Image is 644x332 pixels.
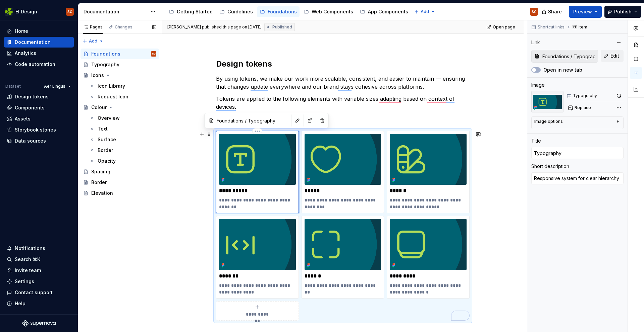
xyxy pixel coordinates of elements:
a: Home [4,26,74,36]
button: Shortcut links [529,22,568,32]
div: published this page on [DATE] [202,24,262,30]
img: ca10c1c8-aff8-43f4-8f5b-6f5b2d248ab8.png [219,219,296,270]
div: SC [152,51,156,57]
img: ea7721b2-5e73-47b4-8f86-bae341d0a4d5.png [305,219,381,270]
span: Published [272,24,292,30]
div: Short description [531,163,569,170]
div: Spacing [91,168,110,175]
a: Analytics [4,48,74,59]
div: Text [98,126,108,132]
span: Add [89,38,97,44]
div: Dataset [5,84,21,89]
div: Notifications [15,245,45,252]
div: Border [98,147,113,154]
a: App Components [357,6,411,17]
div: Documentation [84,8,147,15]
span: Shortcut links [538,24,565,30]
div: Link [531,39,540,46]
a: Opacity [87,156,159,166]
div: Typography [573,93,597,98]
span: Preview [573,8,592,15]
button: Publish [604,6,641,18]
div: Foundations [91,51,120,57]
input: Add title [531,147,624,159]
label: Open in new tab [543,67,582,73]
div: Components [15,104,45,111]
div: Storybook stories [15,127,56,133]
button: Search ⌘K [4,254,74,265]
a: Overview [87,113,159,123]
a: Code automation [4,59,74,70]
img: 473e08c2-4b06-4600-8c24-b35269671038.png [390,134,467,185]
a: Request Icon [87,91,159,102]
div: Analytics [15,50,36,57]
a: Data sources [4,136,74,146]
button: Add [412,7,437,16]
a: Icon Library [87,81,159,91]
a: Documentation [4,37,74,48]
a: Text [87,123,159,134]
a: Colour [80,102,159,113]
div: Design tokens [15,93,49,100]
div: Icon Library [98,83,125,89]
div: Colour [91,104,107,111]
button: Add [80,36,106,46]
a: Assets [4,113,74,124]
div: Image [531,82,545,88]
h2: Design tokens [216,59,470,69]
a: Settings [4,276,74,287]
div: Invite team [15,267,41,274]
div: Help [15,300,25,307]
span: Aer Lingus [44,84,65,89]
a: FoundationsSC [80,49,159,59]
a: Elevation [80,188,159,198]
div: Title [531,138,541,144]
button: Image options [534,119,621,127]
a: Foundations [257,6,300,17]
span: Edit [610,53,619,59]
a: Spacing [80,166,159,177]
a: Components [4,102,74,113]
svg: Supernova Logo [22,320,56,327]
a: Typography [80,59,159,70]
p: By using tokens, we make our work more scalable, consistent, and easier to maintain — ensuring th... [216,75,470,91]
a: Border [80,177,159,188]
div: Search ⌘K [15,256,40,263]
a: Design tokens [4,91,74,102]
span: Share [548,8,562,15]
div: Image options [534,119,563,124]
a: Border [87,145,159,156]
div: Data sources [15,138,46,144]
div: SC [67,9,72,14]
div: EI Design [15,8,37,15]
div: Code automation [15,61,55,68]
div: Assets [15,115,31,122]
div: Guidelines [227,8,253,15]
button: Replace [566,103,594,112]
div: Page tree [80,49,159,198]
button: EI DesignSC [1,4,76,19]
div: To enrich screen reader interactions, please activate Accessibility in Grammarly extension settings [216,59,470,321]
a: Open page [484,22,518,32]
div: Foundations [268,8,297,15]
div: Changes [115,24,132,30]
div: Elevation [91,190,113,196]
div: Pages [83,24,103,30]
img: 56b5df98-d96d-4d7e-807c-0afdf3bdaefa.png [5,8,13,16]
div: Border [91,179,107,186]
div: Overview [98,115,120,121]
a: Web Components [301,6,356,17]
button: Contact support [4,287,74,298]
p: Tokens are applied to the following elements with variable sizes adapting based on context of dev... [216,95,470,111]
div: Opacity [98,158,116,164]
div: Typography [91,61,119,68]
div: Page tree [166,5,411,18]
span: Add [421,9,429,14]
div: SC [532,9,537,14]
span: [PERSON_NAME] [167,24,201,30]
button: Aer Lingus [41,82,74,91]
div: Home [15,28,28,34]
div: App Components [368,8,408,15]
a: Surface [87,134,159,145]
